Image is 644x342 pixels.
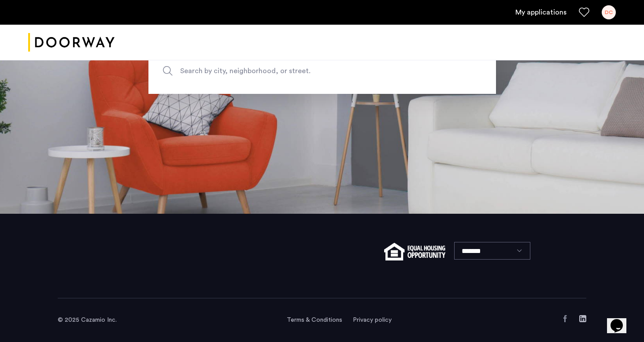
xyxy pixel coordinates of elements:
input: Apartment Search [148,48,496,94]
a: Cazamio logo [28,26,115,59]
a: Privacy policy [353,316,392,324]
a: Facebook [562,315,569,322]
select: Language select [454,242,530,260]
a: LinkedIn [579,315,586,322]
span: © 2025 Cazamio Inc. [58,317,117,323]
a: My application [515,7,566,18]
div: DC [602,5,616,19]
img: logo [28,26,115,59]
a: Favorites [579,7,589,18]
a: Terms and conditions [287,316,342,324]
img: equal-housing.png [384,243,445,260]
iframe: chat widget [607,307,635,333]
span: Search by city, neighborhood, or street. [180,65,423,77]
